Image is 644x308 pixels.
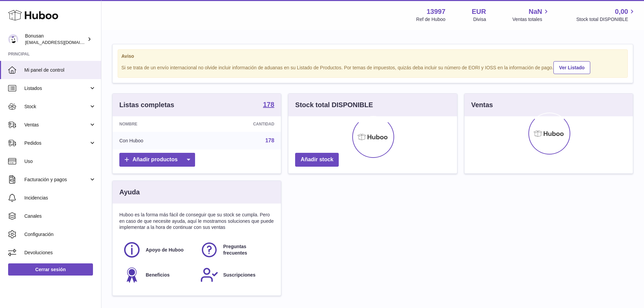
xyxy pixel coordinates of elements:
span: Ventas totales [512,16,550,23]
div: Divisa [473,16,486,23]
span: Incidencias [24,195,96,201]
span: Apoyo de Huboo [146,247,184,253]
h3: Stock total DISPONIBLE [295,100,373,110]
p: Huboo es la forma más fácil de conseguir que su stock se cumpla. Pero en caso de que necesite ayu... [119,212,274,231]
span: Configuración [24,231,96,238]
a: NaN Ventas totales [512,7,550,23]
a: Beneficios [123,266,193,284]
strong: Aviso [121,53,624,60]
h3: Ventas [471,100,493,110]
span: Uso [24,158,96,165]
a: 178 [265,138,275,143]
span: [EMAIL_ADDRESS][DOMAIN_NAME] [25,40,99,45]
th: Cantidad [200,116,281,132]
a: Suscripciones [200,266,271,284]
span: Mi panel de control [24,67,96,73]
th: Nombre [113,116,200,132]
span: Facturación y pagos [24,176,89,183]
span: Stock [24,103,89,110]
a: Añadir stock [295,153,339,167]
div: Si se trata de un envío internacional no olvide incluir información de aduanas en su Listado de P... [121,60,624,74]
span: Preguntas frecuentes [223,243,270,256]
span: NaN [529,7,542,16]
a: Añadir productos [119,153,195,167]
span: Canales [24,213,96,219]
span: Listados [24,85,89,92]
a: Apoyo de Huboo [123,241,193,259]
img: info@bonusan.es [8,34,18,44]
span: Beneficios [146,272,170,278]
strong: EUR [472,7,486,16]
strong: 178 [263,101,274,108]
span: Ventas [24,122,89,128]
span: Suscripciones [223,272,256,278]
span: Devoluciones [24,250,96,256]
strong: 13997 [427,7,446,16]
a: 0,00 Stock total DISPONIBLE [576,7,636,23]
div: Ref de Huboo [416,16,445,23]
span: Stock total DISPONIBLE [576,16,636,23]
h3: Ayuda [119,188,140,197]
a: Preguntas frecuentes [200,241,271,259]
span: Pedidos [24,140,89,146]
a: Cerrar sesión [8,263,93,276]
a: 178 [263,101,274,109]
span: 0,00 [615,7,628,16]
a: Ver Listado [553,61,590,74]
h3: Listas completas [119,100,174,110]
td: Con Huboo [113,132,200,149]
div: Bonusan [25,33,86,46]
